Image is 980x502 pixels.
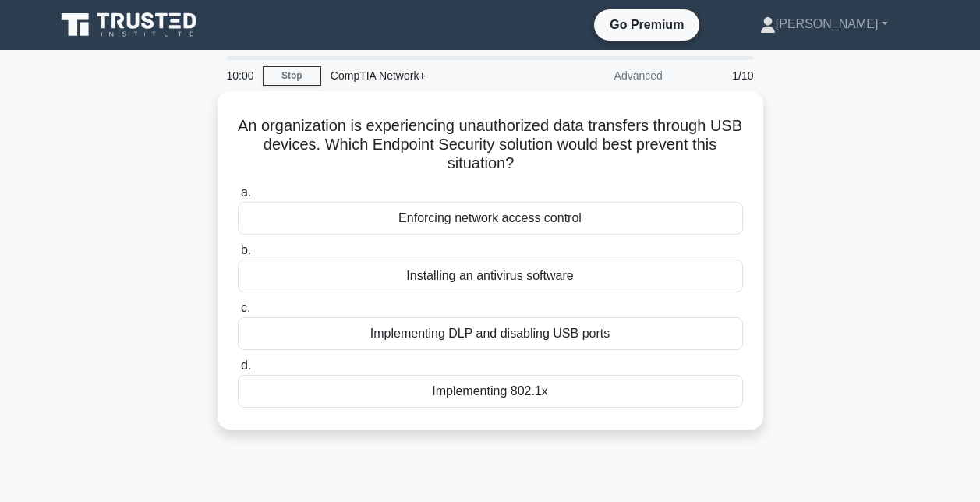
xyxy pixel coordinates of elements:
[241,186,251,199] span: a.
[238,202,743,235] div: Enforcing network access control
[672,60,763,91] div: 1/10
[241,243,251,256] span: b.
[600,15,693,34] a: Go Premium
[238,317,743,350] div: Implementing DLP and disabling USB ports
[236,116,745,174] h5: An organization is experiencing unauthorized data transfers through USB devices. Which Endpoint S...
[263,66,321,86] a: Stop
[238,375,743,408] div: Implementing 802.1x
[241,359,251,372] span: d.
[321,60,536,91] div: CompTIA Network+
[536,60,672,91] div: Advanced
[238,260,743,292] div: Installing an antivirus software
[241,301,250,314] span: c.
[723,9,925,40] a: [PERSON_NAME]
[218,60,263,91] div: 10:00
